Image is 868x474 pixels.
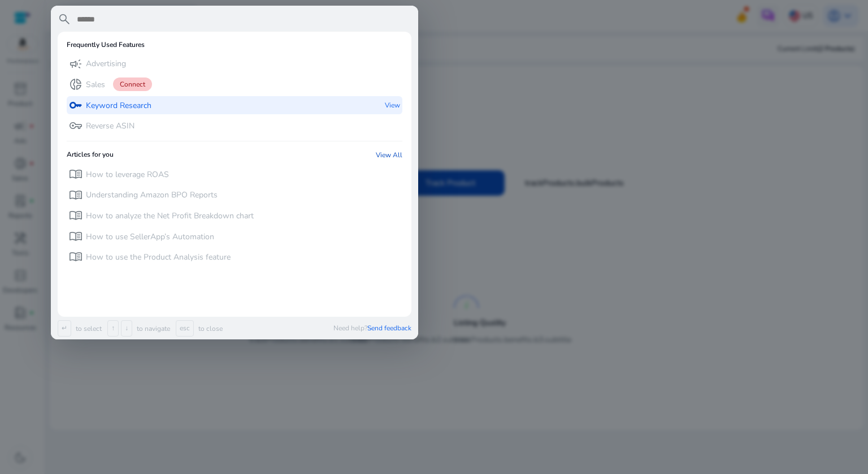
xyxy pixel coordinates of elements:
[86,79,105,91] p: Sales
[69,57,83,71] span: campaign
[86,252,231,263] p: How to use the Product Analysis feature
[107,320,119,337] span: ↑
[113,77,152,91] span: Connect
[333,324,411,333] p: Need help?
[86,58,126,70] p: Advertising
[69,188,83,202] span: menu_book
[58,320,71,337] span: ↵
[69,119,83,132] span: vpn_key
[86,169,169,180] p: How to leverage ROAS
[196,324,223,333] p: to close
[134,324,170,333] p: to navigate
[69,250,83,264] span: menu_book
[69,98,83,112] span: key
[58,12,71,26] span: search
[367,324,411,333] span: Send feedback
[69,77,83,91] span: donut_small
[86,189,218,201] p: Understanding Amazon BPO Reports
[176,320,194,337] span: esc
[86,100,151,111] p: Keyword Research
[385,96,400,115] p: View
[86,120,134,132] p: Reverse ASIN
[86,231,214,243] p: How to use SellerApp’s Automation
[67,41,145,49] h6: Frequently Used Features
[376,150,402,160] a: View All
[73,324,102,333] p: to select
[86,210,254,222] p: How to analyze the Net Profit Breakdown chart
[121,320,132,337] span: ↓
[67,150,114,160] h6: Articles for you
[69,230,83,243] span: menu_book
[69,167,83,181] span: menu_book
[69,209,83,222] span: menu_book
